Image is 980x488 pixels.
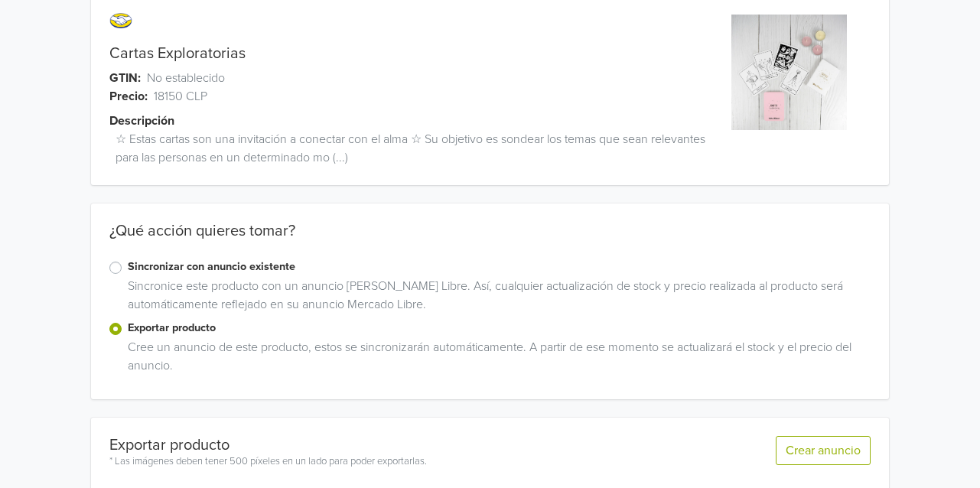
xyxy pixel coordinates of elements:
[122,277,871,320] div: Sincronice este producto con un anuncio [PERSON_NAME] Libre. Así, cualquier actualización de stoc...
[122,338,871,381] div: Cree un anuncio de este producto, estos se sincronizarán automáticamente. A partir de ese momento...
[109,454,427,470] div: * Las imágenes deben tener 500 píxeles en un lado para poder exportarlas.
[776,436,871,465] button: Crear anuncio
[109,44,246,63] a: Cartas Exploratorias
[731,15,847,130] img: product_image
[116,130,708,167] span: ☆ Estas cartas son una invitación a conectar con el alma ☆ Su objetivo es sondear los temas que s...
[109,436,427,454] div: Exportar producto
[147,69,225,87] span: No establecido
[91,222,889,259] div: ¿Qué acción quieres tomar?
[128,320,871,337] label: Exportar producto
[109,87,148,106] span: Precio:
[109,112,174,130] span: Descripción
[154,87,207,106] span: 18150 CLP
[128,259,871,275] label: Sincronizar con anuncio existente
[109,69,141,87] span: GTIN:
